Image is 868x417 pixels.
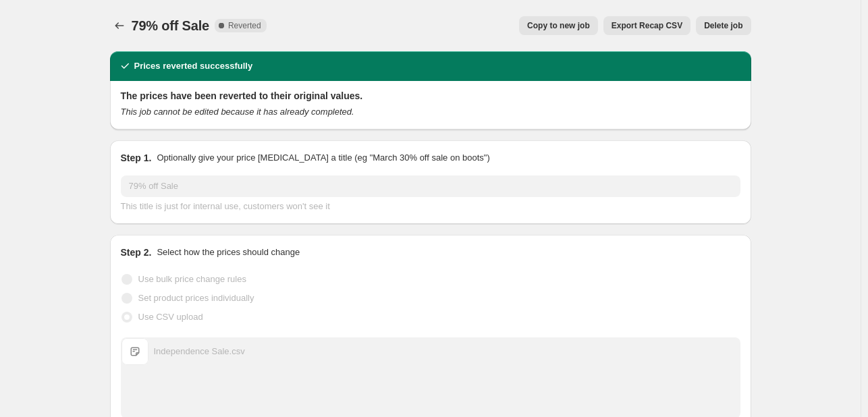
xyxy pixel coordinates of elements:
i: This job cannot be edited because it has already completed. [121,107,354,117]
input: 30% off holiday sale [121,175,740,197]
span: Copy to new job [527,20,590,31]
h2: Step 1. [121,151,152,165]
span: This title is just for internal use, customers won't see it [121,201,330,211]
span: Delete job [704,20,742,31]
span: Use CSV upload [138,312,203,322]
button: Export Recap CSV [603,16,690,35]
span: Set product prices individually [138,293,254,303]
h2: The prices have been reverted to their original values. [121,89,740,103]
span: 79% off Sale [132,18,209,33]
button: Price change jobs [110,16,129,35]
span: Use bulk price change rules [138,274,246,284]
span: Export Recap CSV [612,20,682,31]
div: Independence Sale.csv [154,345,245,358]
span: Reverted [228,20,261,31]
p: Optionally give your price [MEDICAL_DATA] a title (eg "March 30% off sale on boots") [157,151,489,165]
h2: Prices reverted successfully [134,59,253,73]
h2: Step 2. [121,246,152,259]
p: Select how the prices should change [157,246,300,259]
button: Copy to new job [519,16,598,35]
button: Delete job [696,16,751,35]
